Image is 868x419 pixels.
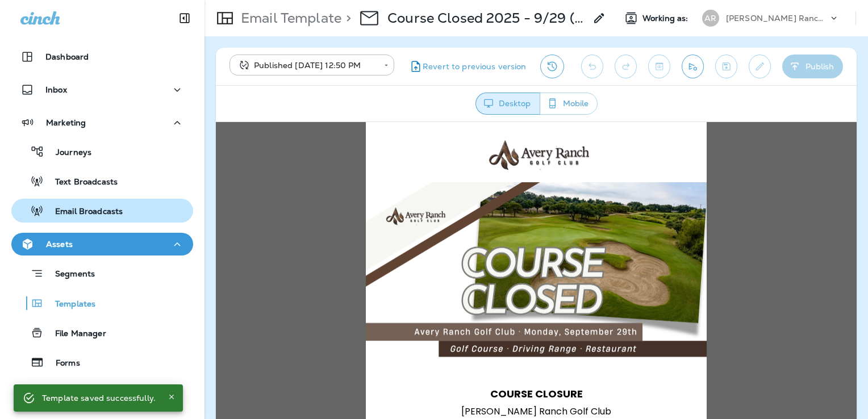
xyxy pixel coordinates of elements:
button: File Manager [11,321,193,345]
p: Text Broadcasts [44,177,118,188]
button: Inbox [11,78,193,101]
p: Assets [46,240,73,249]
p: File Manager [44,329,106,340]
button: Data [11,384,193,407]
p: > [341,10,351,27]
button: Templates [11,291,193,315]
img: Avery-Ranch-Logo.png [273,18,373,49]
button: Marketing [11,111,193,134]
button: Forms [11,350,193,374]
p: Forms [44,358,80,369]
div: Template saved successfully. [42,388,156,408]
span: Revert to previous version [423,61,527,72]
button: Collapse Sidebar [169,7,201,30]
button: Mobile [540,93,598,115]
p: Templates [44,299,95,310]
span: [PERSON_NAME] Ranch Golf Club [245,283,395,296]
button: Send test email [682,55,704,78]
button: View Changelog [540,55,564,78]
button: Email Broadcasts [11,199,193,223]
p: Dashboard [45,52,89,61]
p: Inbox [45,85,67,94]
img: Avery-Ranch-GC--Course-Closure-2025---Blog.png [150,60,491,252]
div: AR [702,10,719,27]
button: Revert to previous version [403,55,531,78]
span: Working as: [642,14,691,23]
button: Assets [11,233,193,255]
button: Segments [11,261,193,286]
p: Email Broadcasts [44,207,123,217]
span: Please note that our golf course, driving range, and restaurant will be closed [DATE][DATE], for ... [166,310,474,388]
button: Journeys [11,140,193,164]
button: Close [165,390,178,404]
button: Desktop [475,93,540,115]
p: Journeys [44,148,91,158]
p: Segments [44,269,95,280]
button: Text Broadcasts [11,169,193,193]
p: Course Closed 2025 - 9/29 (2) [387,10,586,27]
span: COURSE CLOSURE [274,265,367,279]
div: Published [DATE] 12:50 PM [237,60,376,71]
p: Email Template [236,10,341,27]
p: Marketing [46,118,86,127]
p: [PERSON_NAME] Ranch Golf Club [726,14,828,23]
button: Dashboard [11,45,193,68]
